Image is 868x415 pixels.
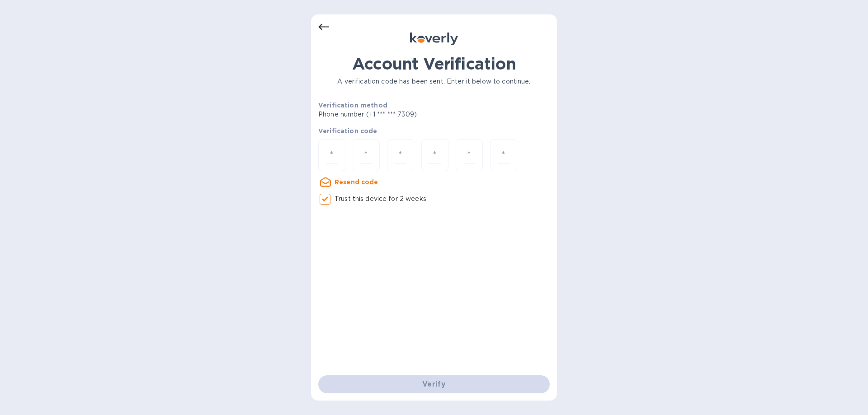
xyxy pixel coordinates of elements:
p: A verification code has been sent. Enter it below to continue. [318,77,550,86]
h1: Account Verification [318,54,550,73]
u: Resend code [335,178,378,186]
b: Verification method [318,102,387,109]
p: Phone number (+1 *** *** 7309) [318,110,486,119]
p: Trust this device for 2 weeks [335,194,426,204]
p: Verification code [318,126,550,135]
